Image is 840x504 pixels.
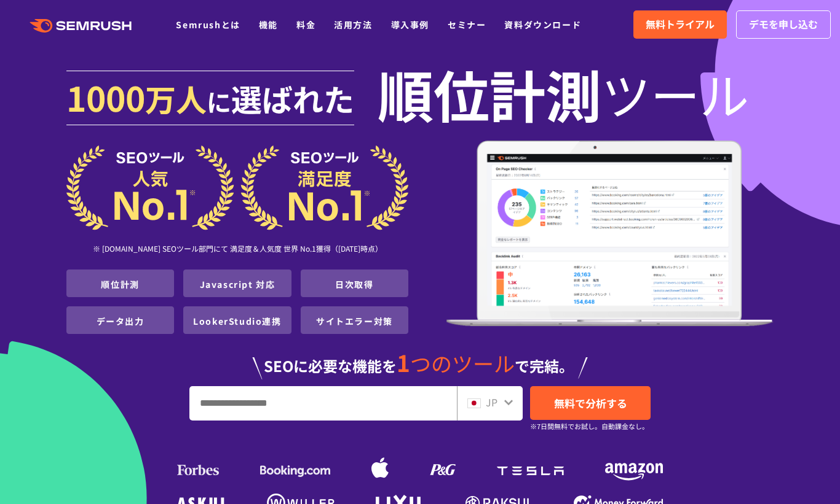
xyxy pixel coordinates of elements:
[259,18,278,31] a: 機能
[296,18,315,31] a: 料金
[633,10,727,39] a: 無料トライアル
[530,386,651,420] a: 無料で分析する
[378,69,601,118] span: 順位計測
[397,346,410,379] span: 1
[504,18,581,31] a: 資料ダウンロード
[515,355,574,376] span: で完結。
[66,72,145,122] span: 1000
[601,69,749,118] span: ツール
[231,76,354,120] span: 選ばれた
[530,421,649,432] small: ※7日間無料でお試し。自動課金なし。
[410,348,515,378] span: つのツール
[66,230,408,269] div: ※ [DOMAIN_NAME] SEOツール部門にて 満足度＆人気度 世界 No.1獲得（[DATE]時点）
[334,18,372,31] a: 活用方法
[448,18,486,31] a: セミナー
[335,278,373,290] a: 日次取得
[145,76,207,120] span: 万人
[176,18,240,31] a: Semrushとは
[207,83,231,119] span: に
[190,387,456,420] input: URL、キーワードを入力してください
[193,315,281,327] a: LookerStudio連携
[97,315,145,327] a: データ出力
[646,17,715,33] span: 無料トライアル
[391,18,429,31] a: 導入事例
[200,278,275,290] a: Javascript 対応
[486,395,497,409] span: JP
[736,10,831,39] a: デモを申し込む
[66,339,774,379] div: SEOに必要な機能を
[101,278,139,290] a: 順位計測
[749,17,818,33] span: デモを申し込む
[316,315,393,327] a: サイトエラー対策
[554,395,627,411] span: 無料で分析する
